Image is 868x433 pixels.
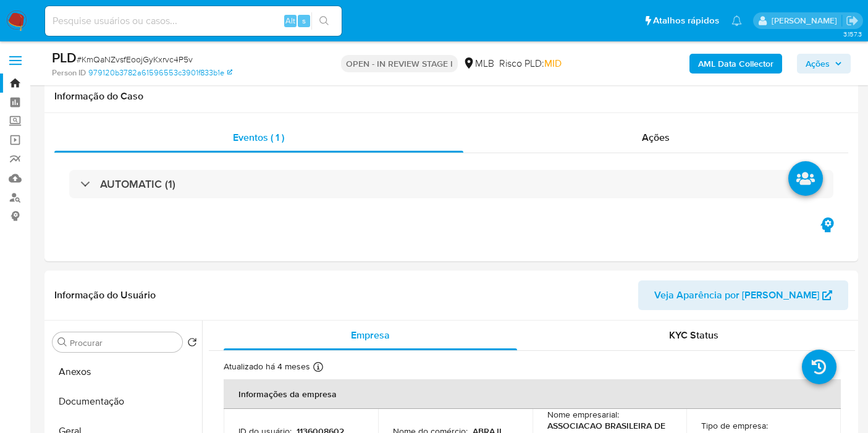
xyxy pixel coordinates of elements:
[638,280,848,310] button: Veja Aparência por [PERSON_NAME]
[351,328,390,342] span: Empresa
[846,14,859,27] a: Sair
[54,90,848,103] h1: Informação do Caso
[772,15,841,27] p: leticia.merlin@mercadolivre.com
[642,130,670,145] span: Ações
[341,55,458,72] p: OPEN - IN REVIEW STAGE I
[57,337,67,347] button: Procurar
[311,12,337,30] button: search-icon
[52,48,77,67] b: PLD
[233,130,284,145] span: Eventos ( 1 )
[224,379,841,409] th: Informações da empresa
[654,280,819,310] span: Veja Aparência por [PERSON_NAME]
[48,387,202,416] button: Documentação
[285,15,295,27] span: Alt
[302,15,306,27] span: s
[806,54,830,74] span: Ações
[544,56,562,70] span: MID
[187,337,197,351] button: Retornar ao pedido padrão
[48,357,202,387] button: Anexos
[88,67,232,78] a: 979120b3782a61596553c3901f833b1e
[100,177,175,191] h3: AUTOMATIC (1)
[224,361,310,372] p: Atualizado há 4 meses
[653,14,719,27] span: Atalhos rápidos
[701,420,768,431] p: Tipo de empresa :
[54,289,156,301] h1: Informação do Usuário
[698,54,773,74] b: AML Data Collector
[797,54,851,74] button: Ações
[731,15,742,26] a: Notificações
[45,13,342,29] input: Pesquise usuários ou casos...
[669,328,718,342] span: KYC Status
[499,57,562,70] span: Risco PLD:
[69,170,833,198] div: AUTOMATIC (1)
[463,57,494,70] div: MLB
[689,54,782,74] button: AML Data Collector
[52,67,86,78] b: Person ID
[70,337,177,348] input: Procurar
[547,409,619,420] p: Nome empresarial :
[77,53,193,65] span: # KmQaNZvsfEoojGyKxrvc4P5v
